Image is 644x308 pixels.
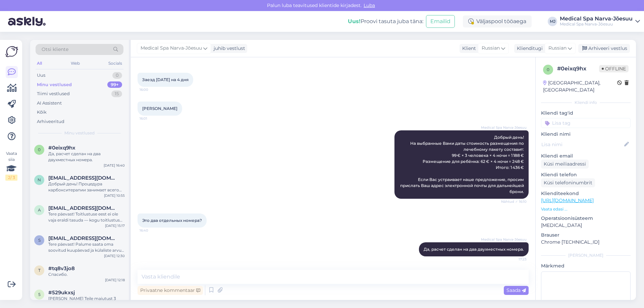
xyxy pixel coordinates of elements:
div: [DATE] 10:55 [104,193,125,198]
span: 5 [38,292,41,297]
span: Это два отдельных номера? [142,218,202,223]
div: # 0eixq9hx [557,65,599,73]
p: [MEDICAL_DATA] [541,222,631,229]
div: Minu vestlused [37,81,72,88]
span: Medical Spa Narva-Jõesuu [141,45,202,52]
span: a [38,207,41,212]
div: [GEOGRAPHIC_DATA], [GEOGRAPHIC_DATA] [543,79,617,94]
span: 17:23 [501,257,527,262]
div: [DATE] 16:40 [104,163,125,168]
span: Medical Spa Narva-Jõesuu [481,125,527,130]
div: Arhiveeri vestlus [578,44,630,53]
span: Saada [506,287,526,293]
div: Klient [460,45,476,52]
span: t [38,268,41,273]
button: Emailid [426,15,455,28]
p: Vaata edasi ... [541,206,631,212]
span: 0 [547,67,549,72]
div: Klienditugi [514,45,543,52]
span: Заезд [DATE] на 4 дня [142,77,189,82]
span: Otsi kliente [42,46,68,53]
p: Kliendi nimi [541,131,631,138]
span: Offline [599,65,629,72]
div: Väljaspool tööaega [463,15,532,27]
div: [PERSON_NAME] [541,252,631,258]
p: Klienditeekond [541,190,631,197]
a: Medical Spa Narva-JõesuuMedical Spa Narva-Jõesuu [560,16,640,27]
div: Kliendi info [541,100,631,106]
div: [PERSON_NAME] Teile majutust 3 ööks ajavahemikus 12.–15.09 kaheses standardtoas. Majutuse hind: 6... [48,296,125,308]
div: All [36,59,43,68]
span: Luba [362,2,377,8]
span: Nähtud ✓ 16:10 [501,199,527,204]
div: Socials [107,59,123,68]
div: Arhiveeritud [37,118,64,125]
div: 2 / 3 [5,175,17,181]
span: Minu vestlused [64,130,95,136]
div: Kõik [37,109,47,116]
span: [PERSON_NAME] [142,106,177,111]
div: AI Assistent [37,100,62,107]
div: Medical Spa Narva-Jõesuu [560,21,633,27]
div: Да, расчет сделан на два двухместных номера. [48,151,125,163]
div: MJ [548,17,557,26]
div: 15 [111,90,122,97]
div: [DATE] 15:17 [105,223,125,228]
div: Спасибо. [48,271,125,278]
p: Kliendi telefon [541,171,631,178]
p: Kliendi tag'id [541,110,631,117]
b: Uus! [348,18,361,24]
span: Да, расчет сделан на два двухместных номера. [424,247,524,252]
span: Russian [548,45,567,52]
p: Operatsioonisüsteem [541,215,631,222]
span: n [38,177,41,182]
div: Tiimi vestlused [37,90,70,97]
input: Lisa nimi [541,141,623,148]
span: #tq8v3jo8 [48,265,75,271]
span: #529ukxsj [48,290,75,296]
div: Medical Spa Narva-Jõesuu [560,16,633,21]
div: Добрый день! Процедура карбокситерапии занимает всего около 10 минут. [48,181,125,193]
span: Russian [482,45,500,52]
div: [DATE] 12:30 [104,253,125,258]
span: sabsuke@hotmail.com [48,235,118,241]
a: [URL][DOMAIN_NAME] [541,197,594,203]
span: Medical Spa Narva-Jõesuu [481,237,527,242]
span: 16:00 [140,87,165,92]
div: Web [69,59,81,68]
div: juhib vestlust [211,45,245,52]
div: Privaatne kommentaar [138,286,203,295]
p: Kliendi email [541,152,631,160]
img: Askly Logo [5,45,18,58]
div: Proovi tasuta juba täna: [348,17,423,25]
span: 16:01 [140,116,165,121]
div: Uus [37,72,45,79]
div: [DATE] 12:18 [105,278,125,283]
span: #0eixq9hx [48,145,75,151]
div: 99+ [107,81,122,88]
p: Märkmed [541,262,631,269]
p: Brauser [541,232,631,239]
span: airimyrk@gmail.com [48,205,118,211]
div: Tere päevast! Palume saata oma soovitud kuupäevad ja külaliste arvu e-posti aadressile [EMAIL_ADD... [48,241,125,253]
span: 0 [38,147,41,152]
div: Küsi telefoninumbrit [541,178,595,187]
span: 16:40 [140,228,165,233]
div: Tere päevast! Toitlustuse eest ei ole vaja eraldi tasuda — kogu toitlustus on juba retriidi hinna... [48,211,125,223]
div: Küsi meiliaadressi [541,160,589,169]
input: Lisa tag [541,118,631,128]
p: Chrome [TECHNICAL_ID] [541,239,631,246]
div: Vaata siia [5,150,17,181]
div: 0 [112,72,122,79]
span: natalja-filippova@bk.ru [48,175,118,181]
span: s [38,238,41,243]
